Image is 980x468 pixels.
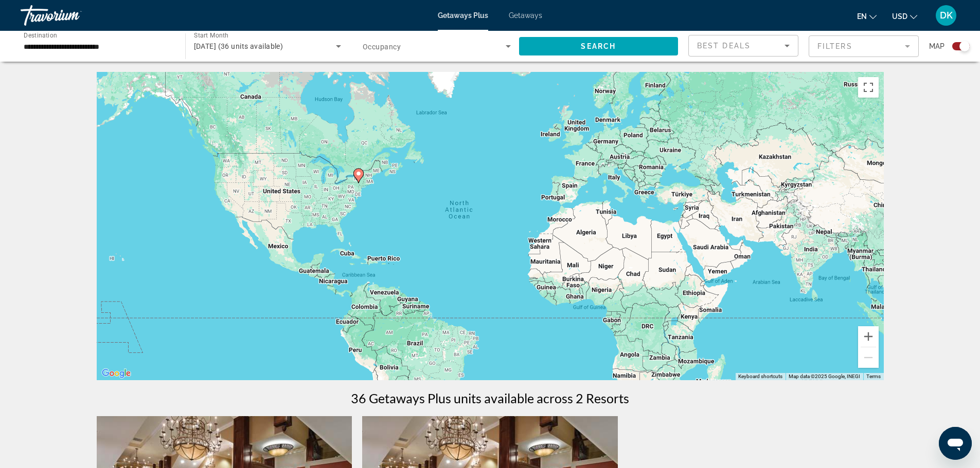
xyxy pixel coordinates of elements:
[519,37,679,55] button: Search
[99,367,133,380] img: Google
[99,367,133,380] a: Open this area in Google Maps (opens a new window)
[509,11,542,20] a: Getaways
[581,42,616,50] span: Search
[194,42,283,50] span: [DATE] (36 units available)
[738,373,782,380] button: Keyboard shortcuts
[939,427,972,460] iframe: Button to launch messaging window
[933,5,959,26] button: User Menu
[351,390,629,406] h1: 36 Getaways Plus units available across 2 Resorts
[21,2,123,29] a: Travorium
[24,31,57,39] span: Destination
[857,9,877,24] button: Change language
[363,43,401,51] span: Occupancy
[857,12,867,21] span: en
[194,32,228,39] span: Start Month
[858,347,879,368] button: Zoom out
[858,77,879,98] button: Toggle fullscreen view
[789,373,860,379] span: Map data ©2025 Google, INEGI
[929,39,945,53] span: Map
[892,12,907,21] span: USD
[892,9,917,24] button: Change currency
[697,42,751,50] span: Best Deals
[697,40,790,52] mat-select: Sort by
[866,373,881,379] a: Terms (opens in new tab)
[438,11,488,20] a: Getaways Plus
[858,326,879,347] button: Zoom in
[940,10,953,21] span: DK
[809,35,919,58] button: Filter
